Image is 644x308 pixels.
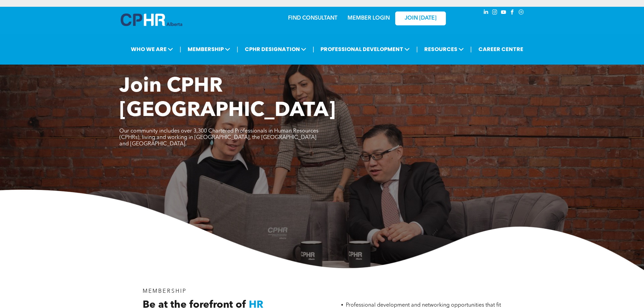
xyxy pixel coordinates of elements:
[121,14,182,26] img: A blue and white logo for cp alberta
[313,42,314,56] li: |
[405,15,436,22] span: JOIN [DATE]
[476,43,525,55] a: CAREER CENTRE
[119,76,336,121] span: Join CPHR [GEOGRAPHIC_DATA]
[395,11,446,25] a: JOIN [DATE]
[186,43,232,55] span: MEMBERSHIP
[491,8,499,18] a: instagram
[416,42,418,56] li: |
[180,42,181,56] li: |
[288,16,337,21] a: FIND CONSULTANT
[500,8,507,18] a: youtube
[482,8,490,18] a: linkedin
[470,42,472,56] li: |
[348,16,390,21] a: MEMBER LOGIN
[518,8,525,18] a: Social network
[129,43,175,55] span: WHO WE ARE
[237,42,238,56] li: |
[143,289,187,294] span: MEMBERSHIP
[509,8,516,18] a: facebook
[422,43,466,55] span: RESOURCES
[318,43,412,55] span: PROFESSIONAL DEVELOPMENT
[243,43,308,55] span: CPHR DESIGNATION
[119,128,318,147] span: Our community includes over 3,300 Chartered Professionals in Human Resources (CPHRs), living and ...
